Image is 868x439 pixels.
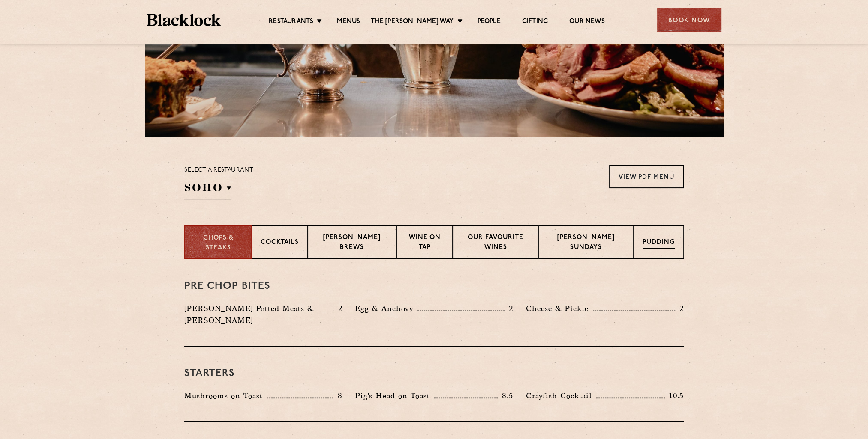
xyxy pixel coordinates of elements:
img: BL_Textured_Logo-footer-cropped.svg [147,14,221,26]
p: Pig's Head on Toast [355,390,434,402]
div: Book Now [657,8,721,32]
p: Mushrooms on Toast [184,390,267,402]
p: 2 [333,303,342,314]
p: Cheese & Pickle [526,303,593,314]
p: Egg & Anchovy [355,303,417,314]
a: Menus [337,18,360,27]
a: View PDF Menu [609,165,684,188]
p: Our favourite wines [462,233,529,253]
a: The [PERSON_NAME] Way [371,18,454,27]
p: 2 [505,303,513,314]
p: Select a restaurant [184,165,253,176]
p: [PERSON_NAME] Sundays [547,233,625,253]
p: Crayfish Cocktail [526,390,596,402]
h3: Pre Chop Bites [184,281,684,292]
p: Pudding [643,238,675,249]
p: Wine on Tap [405,233,444,253]
a: Our News [569,18,605,27]
a: Restaurants [269,18,313,27]
p: Chops & Steaks [194,234,243,253]
h3: Starters [184,368,684,379]
p: 8 [333,390,342,401]
p: [PERSON_NAME] Brews [317,233,387,253]
a: Gifting [522,18,548,27]
p: 8.5 [498,390,513,401]
p: 2 [675,303,684,314]
p: [PERSON_NAME] Potted Meats & [PERSON_NAME] [184,303,333,326]
a: People [478,18,501,27]
p: 10.5 [665,390,684,401]
h2: SOHO [184,180,231,199]
p: Cocktails [261,238,299,249]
